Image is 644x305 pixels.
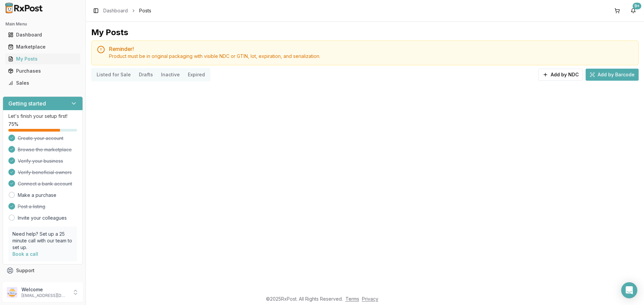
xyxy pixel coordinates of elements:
button: Expired [184,69,209,80]
div: Purchases [8,68,77,74]
a: Invite your colleagues [18,215,67,221]
nav: breadcrumb [103,7,151,14]
span: Create your account [18,135,63,142]
button: Inactive [157,69,184,80]
div: Sales [8,80,77,86]
p: [EMAIL_ADDRESS][DOMAIN_NAME] [21,293,68,298]
button: 9+ [628,5,639,16]
div: Dashboard [8,31,77,38]
span: 75 % [8,121,18,128]
a: My Posts [5,53,80,65]
button: Feedback [3,277,83,289]
div: 9+ [633,3,641,9]
div: Open Intercom Messenger [621,282,637,298]
a: Marketplace [5,41,80,53]
span: Browse the marketplace [18,146,72,153]
span: Posts [139,7,151,14]
button: Drafts [135,69,157,80]
div: Product must be in original packaging with visible NDC or GTIN, lot, expiration, and serialization. [109,53,633,60]
a: Book a call [12,251,38,257]
span: Verify beneficial owners [18,169,72,176]
div: My Posts [91,27,128,38]
span: Post a listing [18,203,45,210]
a: Privacy [362,296,378,302]
p: Welcome [21,286,68,293]
p: Let's finish your setup first! [8,113,77,120]
span: Feedback [16,279,39,286]
button: Dashboard [3,29,83,40]
button: Marketplace [3,42,83,52]
a: Dashboard [103,7,128,14]
a: Terms [345,296,359,302]
button: Sales [3,78,83,88]
a: Make a purchase [18,192,56,199]
button: Support [3,264,83,277]
img: User avatar [7,287,17,298]
button: Add by NDC [538,69,583,81]
button: Listed for Sale [93,69,135,80]
h5: Reminder! [109,46,633,52]
div: Marketplace [8,44,77,50]
div: My Posts [8,56,77,62]
a: Sales [5,77,80,89]
a: Dashboard [5,29,80,41]
span: Verify your business [18,158,63,164]
img: RxPost Logo [3,3,46,13]
button: Purchases [3,66,83,76]
button: Add by Barcode [586,69,639,81]
p: Need help? Set up a 25 minute call with our team to set up. [12,231,73,251]
h3: Getting started [8,99,46,107]
h2: Main Menu [5,21,80,27]
a: Purchases [5,65,80,77]
button: My Posts [3,54,83,64]
span: Connect a bank account [18,180,72,187]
